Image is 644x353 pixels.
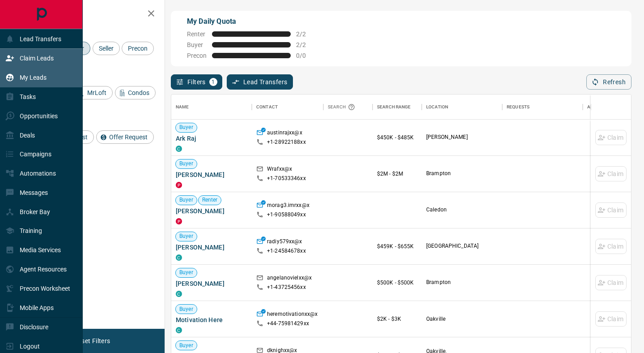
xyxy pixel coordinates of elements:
[267,202,309,211] p: morag3.imrxx@x
[377,315,417,323] p: $2K - $3K
[122,42,154,55] div: Precon
[210,79,216,85] span: 1
[426,133,498,141] p: [PERSON_NAME]
[93,42,120,55] div: Seller
[187,41,207,48] span: Buyer
[187,16,316,27] p: My Daily Quota
[176,232,197,240] span: Buyer
[296,41,316,48] span: 2 / 2
[171,74,222,90] button: Filters1
[176,315,247,324] span: Motivation Here
[267,284,306,291] p: +1- 43725456xx
[176,279,247,288] span: [PERSON_NAME]
[176,182,182,188] div: property.ca
[377,133,417,142] p: $450K - $485K
[426,315,498,323] p: Oakville
[252,95,323,120] div: Contact
[176,124,197,131] span: Buyer
[176,254,182,261] div: condos.ca
[125,45,151,52] span: Precon
[176,207,247,215] span: [PERSON_NAME]
[227,74,293,90] button: Lead Transfers
[176,95,189,120] div: Name
[125,89,153,96] span: Condos
[187,30,207,38] span: Renter
[187,52,207,59] span: Precon
[176,134,247,143] span: Ark Raj
[176,243,247,252] span: [PERSON_NAME]
[377,279,417,287] p: $500K - $500K
[176,306,197,313] span: Buyer
[296,30,316,38] span: 2 / 2
[171,95,252,120] div: Name
[426,242,498,250] p: [GEOGRAPHIC_DATA]
[267,310,318,320] p: heremotivationxx@x
[426,206,498,214] p: Caledon
[267,165,292,175] p: Wrafxx@x
[267,320,309,327] p: +44- 75981429xx
[377,170,417,178] p: $2M - $2M
[426,95,448,120] div: Location
[176,160,197,168] span: Buyer
[176,327,182,333] div: condos.ca
[507,95,530,120] div: Requests
[176,196,197,204] span: Buyer
[29,9,156,20] h2: Filters
[74,86,113,99] div: MrLoft
[377,95,411,120] div: Search Range
[377,242,417,250] p: $459K - $655K
[426,279,498,286] p: Brampton
[176,342,197,349] span: Buyer
[422,95,502,120] div: Location
[68,333,116,349] button: Reset Filters
[328,95,357,120] div: Search
[256,95,278,120] div: Contact
[106,133,151,141] span: Offer Request
[176,146,182,152] div: condos.ca
[176,218,182,224] div: property.ca
[502,95,583,120] div: Requests
[96,130,154,144] div: Offer Request
[84,89,110,96] span: MrLoft
[267,247,306,255] p: +1- 24584678xx
[296,52,316,59] span: 0 / 0
[267,138,306,146] p: +1- 28922188xx
[267,211,306,219] p: +1- 90588049xx
[115,86,156,99] div: Condos
[176,269,197,276] span: Buyer
[267,274,312,284] p: angelanovielxx@x
[96,45,117,52] span: Seller
[267,175,306,182] p: +1- 70533346xx
[586,74,631,90] button: Refresh
[267,238,302,247] p: radiy579xx@x
[426,170,498,177] p: Brampton
[373,95,422,120] div: Search Range
[176,170,247,179] span: [PERSON_NAME]
[176,291,182,297] div: condos.ca
[267,129,302,138] p: austinrajxx@x
[199,196,221,204] span: Renter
